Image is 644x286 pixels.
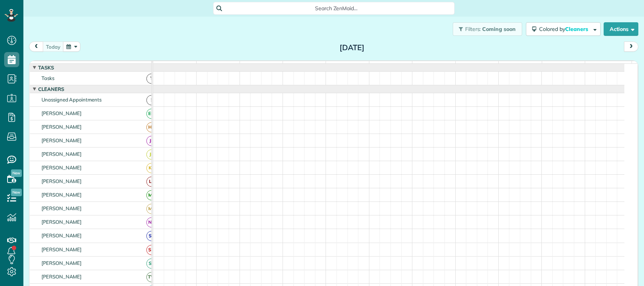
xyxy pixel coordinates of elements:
[11,169,22,177] span: New
[40,75,56,81] span: Tasks
[40,124,83,130] span: [PERSON_NAME]
[585,63,598,69] span: 5pm
[40,246,83,252] span: [PERSON_NAME]
[146,74,157,84] span: T
[40,110,83,116] span: [PERSON_NAME]
[465,26,481,32] span: Filters:
[326,63,343,69] span: 11am
[146,136,157,146] span: JB
[40,97,103,103] span: Unassigned Appointments
[40,219,83,225] span: [PERSON_NAME]
[146,217,157,228] span: NN
[305,43,399,52] h2: [DATE]
[456,63,469,69] span: 2pm
[369,63,386,69] span: 12pm
[146,245,157,255] span: SM
[283,63,300,69] span: 10am
[482,26,516,32] span: Coming soon
[40,151,83,157] span: [PERSON_NAME]
[11,189,22,196] span: New
[499,63,512,69] span: 3pm
[604,22,638,36] button: Actions
[412,63,426,69] span: 1pm
[146,231,157,241] span: SB
[37,86,66,92] span: Cleaners
[29,42,43,52] button: prev
[146,190,157,200] span: MT
[624,42,638,52] button: next
[37,65,55,71] span: Tasks
[40,274,83,280] span: [PERSON_NAME]
[146,163,157,173] span: KB
[146,177,157,187] span: LF
[146,122,157,132] span: HC
[146,204,157,214] span: MB
[197,63,211,69] span: 8am
[146,272,157,282] span: TW
[539,26,591,32] span: Colored by
[40,137,83,143] span: [PERSON_NAME]
[565,26,589,32] span: Cleaners
[240,63,254,69] span: 9am
[146,95,157,105] span: !
[153,63,167,69] span: 7am
[40,232,83,238] span: [PERSON_NAME]
[526,22,601,36] button: Colored byCleaners
[146,109,157,119] span: EM
[542,63,555,69] span: 4pm
[146,149,157,160] span: JR
[40,260,83,266] span: [PERSON_NAME]
[146,258,157,269] span: SP
[43,42,64,52] button: today
[40,178,83,184] span: [PERSON_NAME]
[40,192,83,198] span: [PERSON_NAME]
[40,205,83,211] span: [PERSON_NAME]
[40,165,83,171] span: [PERSON_NAME]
